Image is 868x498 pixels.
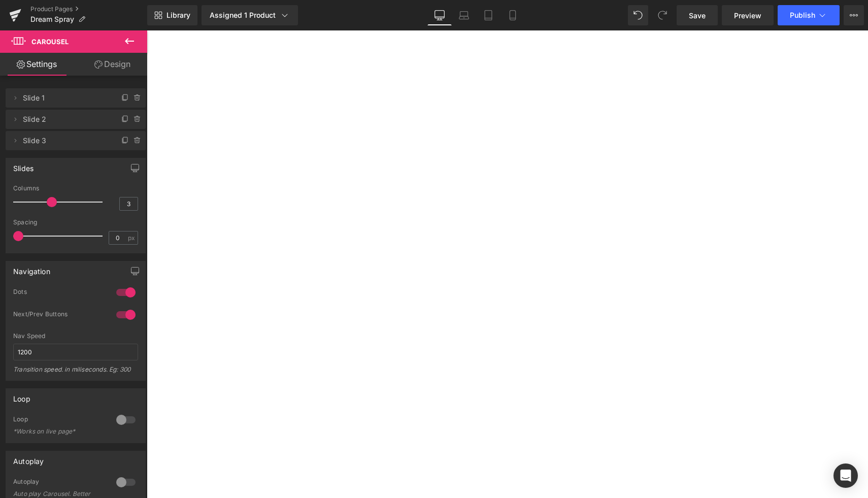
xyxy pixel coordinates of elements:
[13,261,50,276] div: Navigation
[31,38,69,46] span: Carousel
[844,5,864,25] button: More
[500,5,525,25] a: Mobile
[13,415,106,426] div: Loop
[13,389,30,403] div: Loop
[23,131,108,150] span: Slide 3
[13,451,44,466] div: Autoplay
[427,5,452,25] a: Desktop
[147,5,197,25] a: New Library
[13,219,138,226] div: Spacing
[13,366,138,380] div: Transition speed. in miliseconds. Eg: 300
[13,185,138,192] div: Columns
[23,88,108,108] span: Slide 1
[128,235,137,241] span: px
[689,10,706,21] span: Save
[13,428,105,435] div: *Works on live page*
[778,5,840,25] button: Publish
[23,110,108,129] span: Slide 2
[13,478,106,488] div: Autoplay
[652,5,673,25] button: Redo
[722,5,774,25] a: Preview
[13,288,106,298] div: Dots
[30,5,147,13] a: Product Pages
[790,11,815,19] span: Publish
[734,10,761,21] span: Preview
[13,158,34,173] div: Slides
[30,15,74,23] span: Dream Spray
[833,463,858,488] div: Open Intercom Messenger
[210,10,290,20] div: Assigned 1 Product
[628,5,648,25] button: Undo
[166,11,190,20] span: Library
[13,310,106,321] div: Next/Prev Buttons
[13,333,138,340] div: Nav Speed
[452,5,476,25] a: Laptop
[76,53,149,76] a: Design
[476,5,500,25] a: Tablet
